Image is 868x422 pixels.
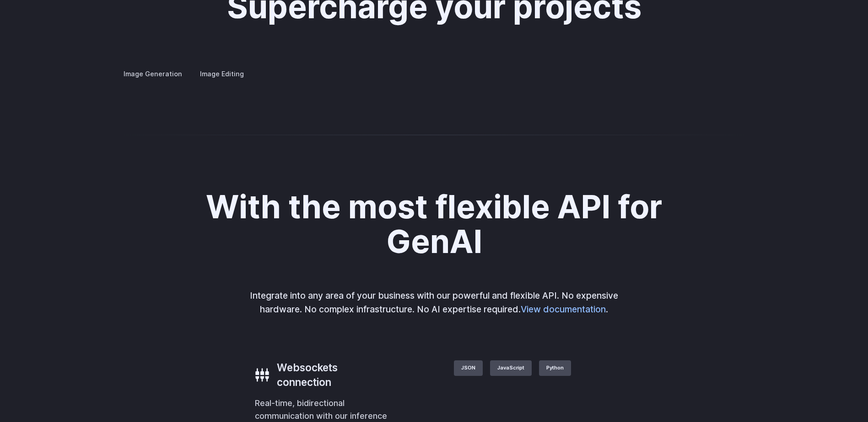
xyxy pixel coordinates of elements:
a: View documentation [521,304,606,315]
p: Integrate into any area of your business with our powerful and flexible API. No expensive hardwar... [244,289,625,316]
h3: Websockets connection [277,360,389,390]
label: JSON [454,360,483,376]
h2: With the most flexible API for GenAI [179,190,689,259]
label: JavaScript [490,360,532,376]
label: Image Editing [192,66,252,82]
label: Python [539,360,571,376]
label: Image Generation [116,66,190,82]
